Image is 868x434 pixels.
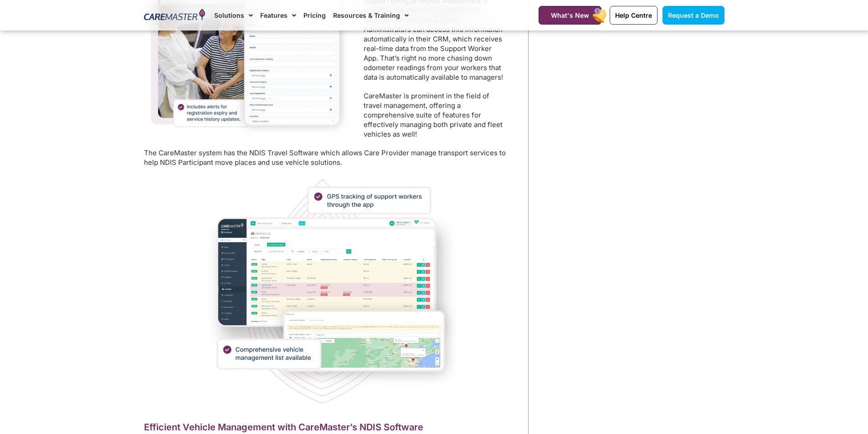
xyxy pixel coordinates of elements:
span: Request a Demo [668,11,719,19]
a: What's New [539,6,601,25]
span: Help Centre [615,11,652,19]
h2: Efficient Vehicle Management with CareMaster’s NDIS Software [144,421,519,433]
p: CareMaster is prominent in the field of travel management, offering a comprehensive suite of feat... [364,91,505,139]
span: What's New [551,11,589,19]
img: CareMaster Logo [144,9,205,22]
a: Help Centre [610,6,657,25]
img: Image showing the 'Vehicle List' interface from a provider management platform, with a detailed t... [206,176,456,407]
p: The CareMaster system has the NDIS Travel Software which allows Care Provider manage transport se... [144,148,519,167]
a: Request a Demo [663,6,724,25]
